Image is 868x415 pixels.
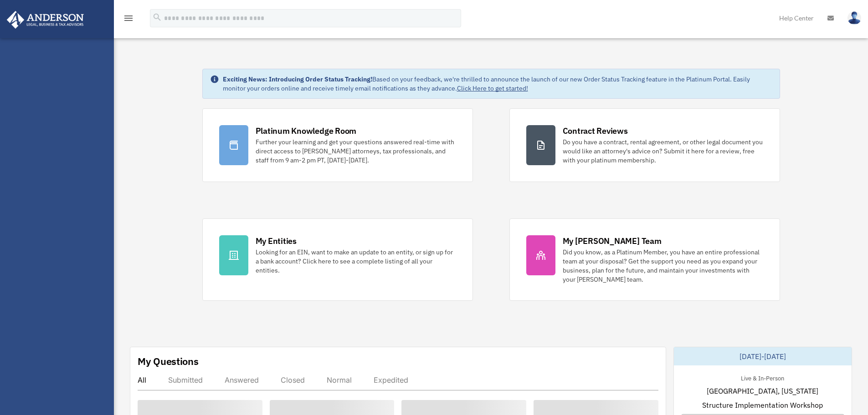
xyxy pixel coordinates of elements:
div: Looking for an EIN, want to make an update to an entity, or sign up for a bank account? Click her... [256,248,456,275]
div: Expedited [374,375,408,385]
strong: Exciting News: Introducing Order Status Tracking! [223,75,372,83]
img: Anderson Advisors Platinum Portal [4,11,87,29]
div: Live & In-Person [734,373,791,382]
a: Contract Reviews Do you have a contract, rental agreement, or other legal document you would like... [509,108,780,182]
div: My [PERSON_NAME] Team [563,235,662,247]
i: search [152,12,162,22]
div: Submitted [168,375,203,385]
div: My Questions [138,354,199,368]
div: My Entities [256,235,297,247]
div: Further your learning and get your questions answered real-time with direct access to [PERSON_NAM... [256,137,456,165]
div: Answered [225,375,259,385]
a: My [PERSON_NAME] Team Did you know, as a Platinum Member, you have an entire professional team at... [509,218,780,301]
div: Based on your feedback, we're thrilled to announce the launch of our new Order Status Tracking fe... [223,75,772,93]
div: Platinum Knowledge Room [256,125,357,137]
div: Contract Reviews [563,125,628,137]
a: menu [123,16,134,24]
div: All [138,375,146,385]
a: Click Here to get started! [457,84,528,92]
div: Normal [327,375,352,385]
div: [DATE]-[DATE] [674,347,852,365]
span: [GEOGRAPHIC_DATA], [US_STATE] [707,385,818,396]
div: Closed [281,375,305,385]
img: User Pic [847,11,861,25]
span: Structure Implementation Workshop [702,400,823,410]
div: Do you have a contract, rental agreement, or other legal document you would like an attorney's ad... [563,137,763,165]
div: Did you know, as a Platinum Member, you have an entire professional team at your disposal? Get th... [563,248,763,284]
a: Platinum Knowledge Room Further your learning and get your questions answered real-time with dire... [202,108,473,182]
i: menu [123,13,134,24]
a: My Entities Looking for an EIN, want to make an update to an entity, or sign up for a bank accoun... [202,218,473,301]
